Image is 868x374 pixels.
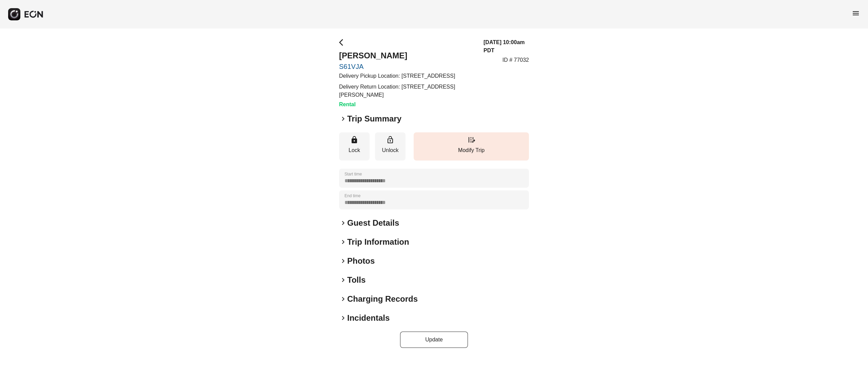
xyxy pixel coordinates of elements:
a: S61VJA [339,62,475,71]
span: lock [350,136,358,144]
h2: Trip Summary [347,113,401,124]
span: keyboard_arrow_right [339,314,347,322]
h2: Trip Information [347,237,409,247]
h2: Tolls [347,275,366,285]
h2: [PERSON_NAME] [339,50,475,61]
span: keyboard_arrow_right [339,295,347,303]
span: keyboard_arrow_right [339,257,347,265]
h2: Photos [347,256,375,266]
p: Modify Trip [417,146,526,154]
span: arrow_back_ios [339,38,347,46]
span: edit_road [467,136,475,144]
p: Delivery Pickup Location: [STREET_ADDRESS] [339,72,475,80]
h2: Guest Details [347,218,399,228]
span: keyboard_arrow_right [339,276,347,284]
h3: Rental [339,100,475,109]
span: keyboard_arrow_right [339,115,347,123]
h3: [DATE] 10:00am PDT [484,38,529,55]
span: lock_open [386,136,394,144]
h2: Incidentals [347,313,390,323]
p: Delivery Return Location: [STREET_ADDRESS][PERSON_NAME] [339,83,475,99]
span: menu [852,9,860,17]
button: Unlock [375,132,406,161]
span: keyboard_arrow_right [339,238,347,246]
button: Modify Trip [414,132,529,161]
p: Unlock [378,146,402,154]
button: Lock [339,132,370,161]
p: Lock [342,146,366,154]
span: keyboard_arrow_right [339,219,347,227]
button: Update [400,332,468,348]
p: ID # 77032 [502,56,529,64]
h2: Charging Records [347,294,418,304]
